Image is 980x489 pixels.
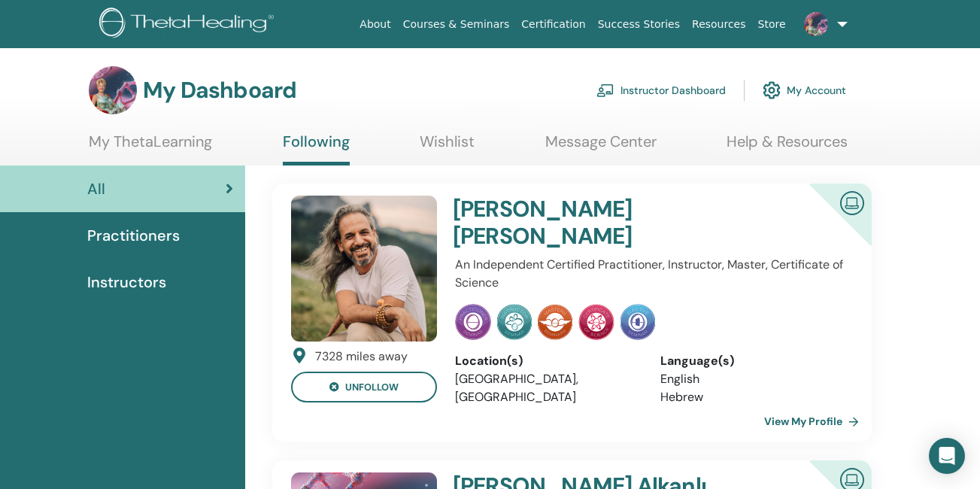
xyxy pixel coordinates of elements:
[99,8,279,41] img: logo.png
[515,11,591,38] a: Certification
[455,370,639,406] li: [GEOGRAPHIC_DATA], [GEOGRAPHIC_DATA]
[87,271,166,293] span: Instructors
[353,11,396,38] a: About
[727,132,848,162] a: Help & Resources
[592,11,686,38] a: Success Stories
[785,184,872,270] div: Certified Online Instructor
[929,438,965,474] div: Open Intercom Messenger
[752,11,792,38] a: Store
[420,132,475,162] a: Wishlist
[660,352,844,370] div: Language(s)
[455,256,844,292] p: An Independent Certified Practitioner, Instructor, Master, Certificate of Science
[596,84,614,97] img: chalkboard-teacher.svg
[660,388,844,406] li: Hebrew
[764,406,865,436] a: View My Profile
[455,352,639,370] div: Location(s)
[143,77,296,104] h3: My Dashboard
[87,178,105,200] span: All
[763,74,846,107] a: My Account
[804,12,828,36] img: default.jpg
[545,132,657,162] a: Message Center
[89,66,137,114] img: default.jpg
[283,132,350,166] a: Following
[291,372,437,402] button: unfollow
[596,74,726,107] a: Instructor Dashboard
[291,196,437,342] img: default.jpg
[87,224,180,247] span: Practitioners
[397,11,516,38] a: Courses & Seminars
[834,185,870,219] img: Certified Online Instructor
[89,132,212,162] a: My ThetaLearning
[315,348,408,366] div: 7328 miles away
[686,11,752,38] a: Resources
[763,77,781,103] img: cog.svg
[453,196,778,250] h4: [PERSON_NAME] [PERSON_NAME]
[660,370,844,388] li: English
